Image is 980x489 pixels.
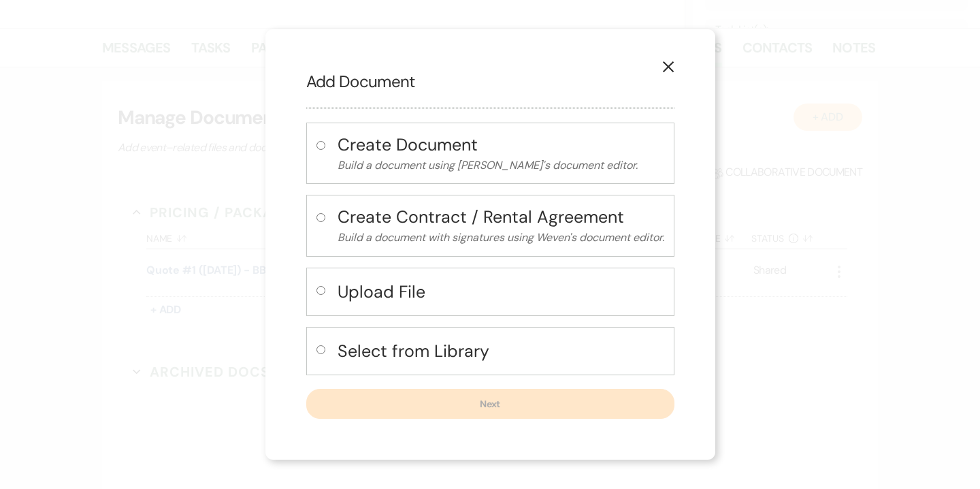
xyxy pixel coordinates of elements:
h4: Create Document [338,133,664,157]
button: Create DocumentBuild a document using [PERSON_NAME]'s document editor. [338,133,664,174]
h4: Upload File [338,280,664,304]
p: Build a document using [PERSON_NAME]'s document editor. [338,157,664,174]
button: Select from Library [338,337,664,365]
button: Next [306,389,674,419]
p: Build a document with signatures using Weven's document editor. [338,229,664,247]
h4: Create Contract / Rental Agreement [338,205,664,229]
h2: Add Document [306,70,674,93]
h4: Select from Library [338,339,664,363]
button: Upload File [338,278,664,306]
button: Create Contract / Rental AgreementBuild a document with signatures using Weven's document editor. [338,205,664,247]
